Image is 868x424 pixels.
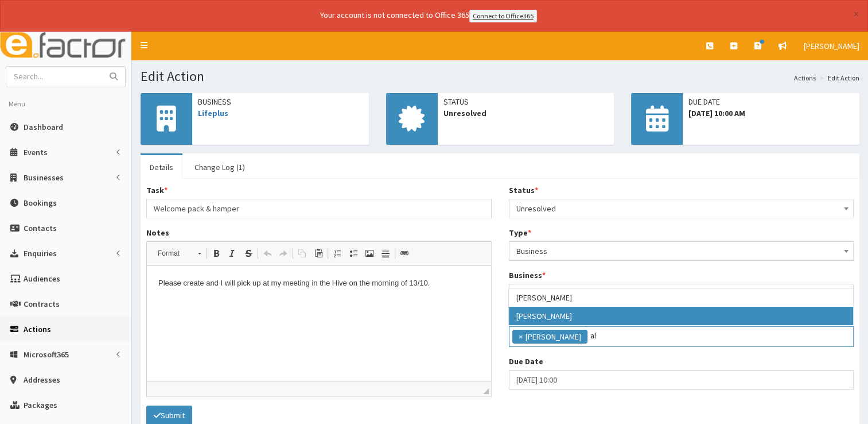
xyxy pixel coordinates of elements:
a: Format [151,245,207,261]
span: Bookings [24,198,57,208]
span: × [519,331,523,342]
label: Task [146,184,168,196]
li: [PERSON_NAME] [509,307,853,325]
span: Format [152,246,192,261]
a: Lifeplus [198,108,228,118]
span: Business [516,243,847,259]
a: Details [141,155,182,179]
span: Events [24,147,48,157]
a: Insert Horizontal Line [377,246,394,261]
span: Packages [24,400,57,410]
a: Strike Through [240,246,256,261]
a: Image [361,246,377,261]
span: Dashboard [24,122,63,132]
h1: Edit Action [141,69,859,84]
span: Contracts [24,299,60,309]
a: Copy (Ctrl+C) [294,246,310,261]
a: Bold (Ctrl+B) [208,246,224,261]
a: Insert/Remove Numbered List [329,246,345,261]
span: Audiences [24,273,60,284]
span: Microsoft365 [24,349,69,360]
label: Type [509,227,531,238]
span: [DATE] 10:00 AM [688,107,854,119]
a: Connect to Office365 [469,10,537,22]
div: Your account is not connected to Office 365 [93,9,764,22]
span: Status [443,96,609,107]
span: Unresolved [443,107,609,119]
label: Business [509,269,546,281]
span: Drag to resize [483,388,489,394]
span: Business [509,241,854,261]
a: Italic (Ctrl+I) [224,246,240,261]
a: Actions [794,73,816,83]
label: Due Date [509,356,543,367]
span: Lifeplus [509,284,854,303]
span: Addresses [24,375,60,385]
a: Redo (Ctrl+Y) [275,246,291,261]
label: Notes [146,227,169,238]
span: Enquiries [24,248,57,259]
input: Search... [6,67,103,87]
a: [PERSON_NAME] [795,32,868,60]
span: Lifeplus [516,286,847,302]
span: Due Date [688,96,854,107]
span: Contacts [24,223,57,233]
li: Laura Bradshaw [512,330,587,344]
label: Status [509,184,538,196]
iframe: Rich Text Editor, notes [147,266,491,381]
span: Businesses [24,172,64,183]
a: Change Log (1) [185,155,254,179]
span: Unresolved [516,201,847,217]
li: [PERSON_NAME] [509,288,853,307]
a: Undo (Ctrl+Z) [259,246,275,261]
span: [PERSON_NAME] [804,41,859,51]
span: Unresolved [509,199,854,218]
a: Paste (Ctrl+V) [310,246,326,261]
a: Link (Ctrl+L) [396,246,412,261]
button: × [853,8,859,20]
span: Business [198,96,363,107]
li: Edit Action [817,73,859,83]
span: Actions [24,324,51,334]
a: Insert/Remove Bulleted List [345,246,361,261]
